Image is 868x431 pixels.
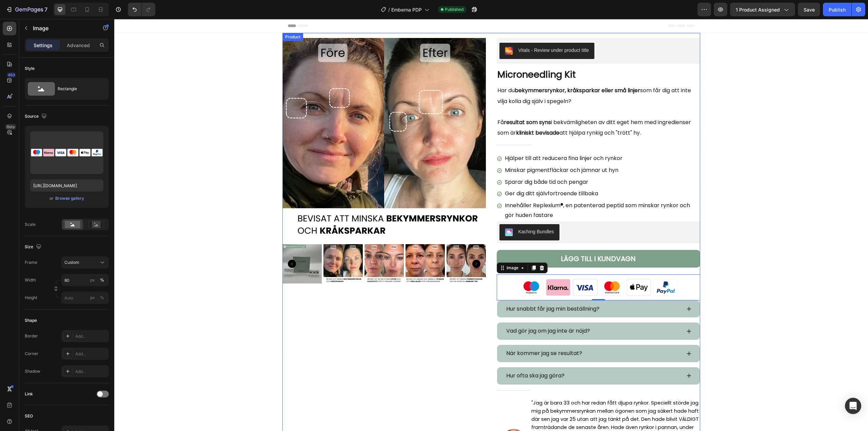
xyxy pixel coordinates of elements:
[61,274,109,286] input: px%
[98,294,106,302] button: px
[44,5,47,14] p: 7
[25,413,33,419] div: SEO
[114,19,868,431] iframe: Design area
[382,49,586,62] h1: Microneedling Kit
[25,351,38,357] div: Corner
[33,24,91,32] p: Image
[25,317,37,324] div: Shape
[90,295,95,301] div: px
[829,6,846,13] div: Publish
[391,246,406,252] div: Image
[30,147,103,159] img: preview-image
[25,221,36,228] div: Scale
[75,333,107,339] div: Add...
[382,231,586,249] button: LÄGG TILL I KUNDVAGN
[391,158,585,168] p: Sparar dig både tid och pengar
[25,65,35,72] div: Style
[391,170,585,180] p: Ger dig ditt självfortroende tillbaka
[100,295,104,301] div: %
[25,333,38,339] div: Border
[358,241,366,249] button: Carousel Next Arrow
[25,112,48,121] div: Source
[25,295,37,301] label: Height
[25,277,36,283] label: Width
[174,241,182,249] button: Carousel Back Arrow
[404,28,475,35] div: Vitals - Review under product title
[88,276,97,284] button: %
[402,110,445,118] strong: kliniskt bevisade
[391,209,399,217] img: KachingBundles.png
[391,6,422,13] span: Emberna PDP
[75,351,107,357] div: Add...
[391,135,585,144] p: Hjälper till att reducera fina linjer och rynkor
[392,353,450,360] span: Hur ofta ska jag göra?
[25,259,37,266] label: Frame
[445,6,463,13] span: Published
[58,81,99,97] div: Rectangle
[3,3,51,16] button: 7
[90,277,95,283] div: px
[403,255,566,281] img: gempages_581657468233319180-96a9c63b-3802-4ef7-bee9-1ad47d22dd97.svg
[400,67,526,75] strong: bekymmersrynkor, kråksparkar eller små linjer
[388,6,390,13] span: /
[55,195,84,201] div: Browse gallery
[385,24,480,40] button: Vitals - Review under product title
[55,195,84,202] button: Browse gallery
[804,7,815,13] span: Save
[98,276,106,284] button: px
[170,15,188,21] div: Product
[30,179,103,192] input: https://example.com/image.jpg
[446,182,449,190] strong: ®
[383,99,577,118] span: Få i bekvämligheten av ditt eget hem med ingredienser som är att hjälpa rynkig och "trött" hy.
[88,294,97,302] button: %
[391,146,585,156] p: Minskar pigmentfläckar och jämnar ut hyn
[61,256,109,269] button: Custom
[5,124,16,130] div: Beta
[823,3,851,16] button: Publish
[845,398,861,414] div: Open Intercom Messenger
[61,292,109,304] input: px%
[6,72,16,78] div: 450
[383,67,577,86] span: Har du som får dig att inte vilja kolla dig själv i spegeln?
[798,3,820,16] button: Save
[392,330,468,338] span: När kommer jag se resultat?
[25,242,43,252] div: Size
[736,6,780,13] span: 1 product assigned
[391,182,576,200] span: Innehåller Replexium , en patenterad peptid som minskar rynkor och gör huden fastare
[50,194,54,202] span: or
[391,28,399,36] img: 26b75d61-258b-461b-8cc3-4bcb67141ce0.png
[100,277,104,283] div: %
[404,209,440,216] div: Kaching Bundles
[25,391,33,397] div: Link
[25,368,40,374] div: Shadow
[64,259,79,266] span: Custom
[128,3,155,16] div: Undo/Redo
[390,99,437,107] strong: resultat som syns
[447,234,521,246] div: LÄGG TILL I KUNDVAGN
[385,205,445,221] button: Kaching Bundles
[392,286,485,294] span: Hur snabbt får jag min beställning?
[67,42,90,49] p: Advanced
[730,3,795,16] button: 1 product assigned
[34,42,53,49] p: Settings
[392,308,476,316] span: Vad gör jag om jag inte är nöjd?
[75,369,107,375] div: Add...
